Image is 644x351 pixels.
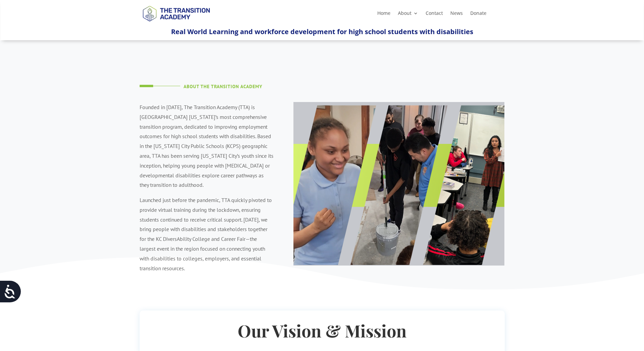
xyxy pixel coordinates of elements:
[293,102,504,266] img: About Page Image
[140,1,213,25] img: TTA Brand_TTA Primary Logo_Horizontal_Light BG
[140,197,272,272] span: Launched just before the pandemic, TTA quickly pivoted to provide virtual training during the loc...
[153,320,491,345] h2: Our Vision & Mission
[470,11,486,18] a: Donate
[426,11,443,18] a: Contact
[140,20,213,27] a: Logo-Noticias
[140,104,273,188] span: Founded in [DATE], The Transition Academy (TTA) is [GEOGRAPHIC_DATA] [US_STATE]’s most comprehens...
[450,11,463,18] a: News
[398,11,418,18] a: About
[377,11,390,18] a: Home
[184,84,273,92] h4: About The Transition Academy
[171,27,473,36] span: Real World Learning and workforce development for high school students with disabilities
